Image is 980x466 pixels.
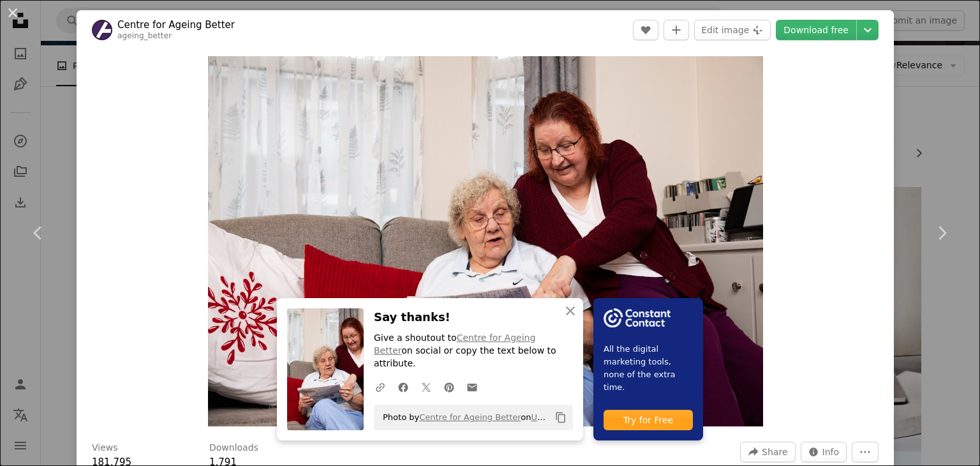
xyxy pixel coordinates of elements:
a: Unsplash [531,412,569,422]
a: All the digital marketing tools, none of the extra time.Try for Free [593,298,703,440]
a: Share on Twitter [415,374,438,400]
img: a woman sitting on a couch next to a woman reading a newspaper [208,56,763,426]
span: Photo by on [376,407,550,428]
a: Centre for Ageing Better [117,19,235,31]
button: Copy to clipboard [550,407,572,428]
button: Stats about this image [801,442,847,462]
a: ageing_better [117,31,172,40]
button: Zoom in on this image [208,56,763,426]
p: Give a shoutout to on social or copy the text below to attribute. [374,332,573,370]
a: Centre for Ageing Better [374,333,535,356]
h3: Say thanks! [374,308,573,327]
button: Share this image [740,442,795,462]
button: Add to Collection [664,20,689,40]
h3: Views [92,442,118,455]
div: Try for Free [604,410,693,430]
a: Next [903,172,980,294]
img: Go to Centre for Ageing Better's profile [92,20,112,40]
span: All the digital marketing tools, none of the extra time. [604,343,693,394]
span: Share [762,442,787,462]
a: Share on Pinterest [438,374,461,400]
img: file-1754318165549-24bf788d5b37 [604,308,671,327]
button: Like [633,20,658,40]
a: Download free [776,20,856,40]
button: Choose download size [857,20,879,40]
button: More Actions [852,442,879,462]
h3: Downloads [209,442,258,455]
a: Share over email [461,374,484,400]
a: Centre for Ageing Better [419,412,521,422]
a: Share on Facebook [392,374,415,400]
button: Edit image [694,20,771,40]
span: Info [822,442,840,462]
